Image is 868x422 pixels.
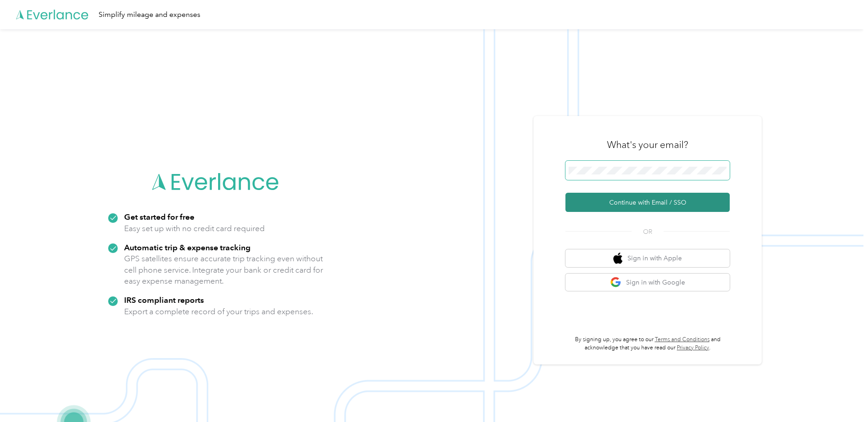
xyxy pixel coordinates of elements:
[565,336,730,352] p: By signing up, you agree to our and acknowledge that you have read our .
[124,306,313,317] p: Export a complete record of your trips and expenses.
[124,243,251,252] strong: Automatic trip & expense tracking
[565,249,730,267] button: apple logoSign in with Apple
[124,223,265,234] p: Easy set up with no credit card required
[677,344,709,351] a: Privacy Policy
[99,9,200,21] div: Simplify mileage and expenses
[610,277,622,288] img: google logo
[613,253,622,264] img: apple logo
[124,212,194,222] strong: Get started for free
[124,253,324,287] p: GPS satellites ensure accurate trip tracking even without cell phone service. Integrate your bank...
[607,138,688,151] h3: What's your email?
[632,227,664,237] span: OR
[565,193,730,212] button: Continue with Email / SSO
[124,295,204,305] strong: IRS compliant reports
[655,336,710,343] a: Terms and Conditions
[565,274,730,291] button: google logoSign in with Google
